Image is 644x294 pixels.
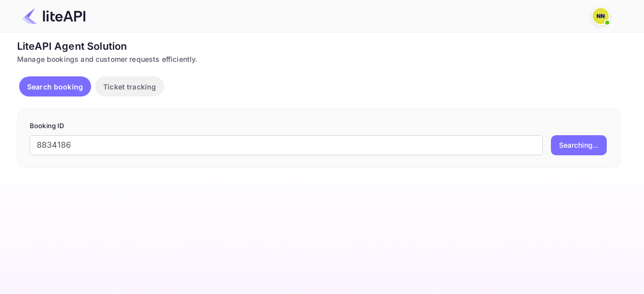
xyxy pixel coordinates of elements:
[27,81,83,92] p: Search booking
[22,8,86,24] img: LiteAPI Logo
[103,81,156,92] p: Ticket tracking
[30,135,543,155] input: Enter Booking ID (e.g., 63782194)
[17,39,621,54] div: LiteAPI Agent Solution
[30,121,608,131] p: Booking ID
[17,54,621,64] div: Manage bookings and customer requests efficiently.
[593,8,609,24] img: N/A N/A
[551,135,607,155] button: Searching...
